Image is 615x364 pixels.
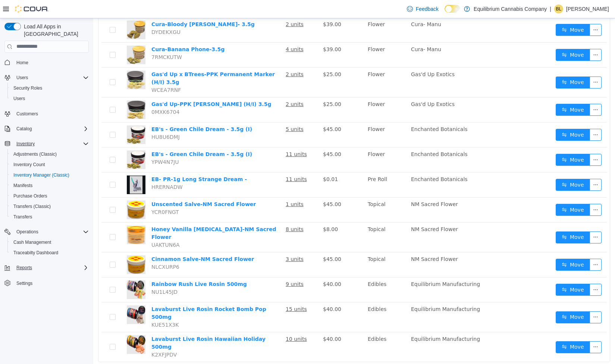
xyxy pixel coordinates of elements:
[318,183,365,189] span: NM Sacred Flower
[318,263,387,269] span: Equilibrium Manufacturing
[58,11,87,17] span: DYDEKXGU
[318,133,374,139] span: Enchanted Botanicals
[34,157,52,176] img: EB- PR-1g Long Strange Dream - hero shot
[404,1,442,16] a: Feedback
[192,108,210,114] u: 5 units
[272,204,315,234] td: Topical
[16,60,28,66] span: Home
[496,136,508,147] button: icon: ellipsis
[496,31,508,43] button: icon: ellipsis
[34,287,52,306] img: Lavaburst Live Rosin Rocket Bomb Pop 500mg hero shot
[192,53,210,59] u: 2 units
[230,133,248,139] span: $45.00
[318,238,365,244] span: NM Sacred Flower
[10,248,61,257] a: Traceabilty Dashboard
[192,183,210,189] u: 1 units
[58,53,182,67] a: Gas'd Up x BTrees-PPK Permanent Marker (H/I) 3.5g
[192,133,214,139] u: 11 units
[58,183,163,189] a: Unscented Salve-NM Sacred Flower
[1,139,92,149] button: Inventory
[13,203,51,209] span: Transfers (Classic)
[230,318,248,324] span: $40.00
[496,6,508,18] button: icon: ellipsis
[272,314,315,343] td: Edibles
[58,69,88,75] span: WCEA7RNF
[15,5,48,13] img: Cova
[192,158,214,164] u: 11 units
[230,158,245,164] span: $0.01
[13,96,25,102] span: Users
[58,263,154,269] a: Rainbow Rush Live Rosin 500mg
[272,49,315,79] td: Flower
[21,23,89,38] span: Load All Apps in [GEOGRAPHIC_DATA]
[13,250,58,256] span: Traceabilty Dashboard
[318,53,361,59] span: Gas'd Up Exotics
[192,83,210,89] u: 2 units
[230,83,248,89] span: $25.00
[13,239,51,245] span: Cash Management
[16,75,28,81] span: Users
[7,180,92,191] button: Manifests
[496,323,508,335] button: icon: ellipsis
[496,213,508,225] button: icon: ellipsis
[7,83,92,93] button: Security Roles
[474,4,547,13] p: Equilibrium Cannabis Company
[318,158,374,164] span: Enchanted Botanicals
[230,183,248,189] span: $45.00
[13,227,89,236] span: Operations
[13,172,69,178] span: Inventory Manager (Classic)
[10,181,89,190] span: Manifests
[34,132,52,151] img: EB's - Green Chile Dream - 3.5g (I) hero shot
[13,193,47,199] span: Purchase Orders
[1,108,92,119] button: Customers
[7,170,92,180] button: Inventory Manager (Classic)
[10,212,89,221] span: Transfers
[318,288,387,294] span: Equilibrium Manufacturing
[272,129,315,154] td: Flower
[10,171,89,180] span: Inventory Manager (Classic)
[1,57,92,68] button: Home
[10,181,35,190] a: Manifests
[192,208,210,214] u: 8 units
[58,304,85,309] span: KUE51X3K
[462,186,497,197] button: icon: swapMove
[10,238,89,247] span: Cash Management
[462,265,497,277] button: icon: swapMove
[1,262,92,273] button: Reports
[192,318,214,324] u: 10 units
[10,84,89,93] span: Security Roles
[10,150,60,159] a: Adjustments (Classic)
[318,208,365,214] span: NM Sacred Flower
[496,58,508,70] button: icon: ellipsis
[13,85,42,91] span: Security Roles
[416,5,439,13] span: Feedback
[318,318,387,324] span: Equilibrium Manufacturing
[10,160,48,169] a: Inventory Count
[7,191,92,201] button: Purchase Orders
[7,212,92,222] button: Transfers
[13,124,89,133] span: Catalog
[496,161,508,172] button: icon: ellipsis
[58,288,173,302] a: Lavaburst Live Rosin Rocket Bomb Pop 500mg
[1,72,92,83] button: Users
[13,124,35,133] button: Catalog
[34,262,52,281] img: Rainbow Rush Live Rosin 500mg hero shot
[13,58,89,67] span: Home
[445,13,445,13] span: Dark Mode
[10,202,54,211] a: Transfers (Classic)
[230,108,248,114] span: $45.00
[7,201,92,212] button: Transfers (Classic)
[230,3,248,9] span: $39.00
[7,93,92,104] button: Users
[462,111,497,122] button: icon: swapMove
[192,3,210,9] u: 2 units
[10,150,89,159] span: Adjustments (Classic)
[16,280,32,286] span: Settings
[13,139,38,148] button: Inventory
[58,116,87,122] span: HU8U6DMJ
[10,248,89,257] span: Traceabilty Dashboard
[462,85,497,97] button: icon: swapMove
[462,213,497,225] button: icon: swapMove
[58,36,89,42] span: 7RMCKUTW
[13,279,35,288] a: Settings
